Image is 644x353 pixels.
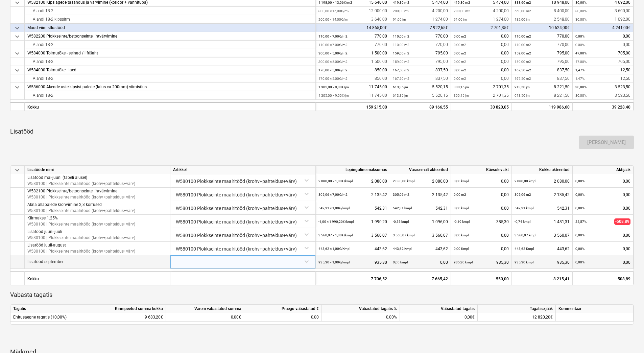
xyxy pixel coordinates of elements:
div: 10 624,00€ [512,24,573,32]
div: 8 215,41 [512,272,573,285]
div: 837,50 [393,74,448,83]
small: 300,15 jm [454,85,469,89]
div: 0,00 [575,174,630,188]
div: 12 000,00 [318,7,387,15]
p: Akna allapalede krohvimine 2;3 korrused [27,202,135,208]
small: 305,06 m2 [393,193,409,196]
small: 0,00 kmpl [454,233,469,237]
div: Aiandi 18-2 kipssirm [27,15,313,24]
div: 550,00 [454,272,509,286]
small: 0,00% [575,206,585,210]
div: 159 215,00 [318,103,387,112]
div: W584000 Tolmutõke - seinad / liftišaht [27,49,313,57]
div: 443,62 [515,242,570,256]
div: Varasemalt akteeritud [390,166,451,174]
div: 11 745,00 [318,91,387,100]
p: Lisatööd september [27,259,64,265]
div: Lepinguline maksumus [316,166,390,174]
div: 0,00 [454,32,509,41]
div: 0,00 [575,228,630,242]
div: 770,00 [318,41,387,49]
small: 0,00 m2 [454,68,466,72]
small: 47,00% [575,60,587,64]
div: 11 745,00 [318,83,387,91]
div: Tagatise jääk [478,305,556,313]
div: 542,31 [393,201,448,215]
p: Lisatööd [10,127,634,136]
span: -508,89 [614,218,630,225]
p: Lisatööd juuli-august [27,242,135,248]
div: -385,30 [454,215,509,229]
small: 91,00 jm [454,18,467,21]
div: 1 274,00 [393,15,448,24]
p: Kiirmakse 1.25% [27,215,135,221]
div: 0,00€ [166,313,244,322]
div: 0,00 [454,242,509,256]
div: 705,00 [575,57,630,66]
div: 795,00 [515,49,570,57]
small: 0,00 m2 [454,51,466,55]
small: 300,00 × 5,00€ / m2 [318,60,348,64]
div: Aktijääk [573,166,634,174]
div: Kommentaar [556,305,634,313]
p: W580100 | Plokkseinte maalritööd (krohv+pahteldus+värv) [27,208,135,213]
div: 0,00 [575,242,630,256]
div: 2 135,42 [318,188,387,202]
div: 935,30 [454,255,509,269]
div: Käesolev akt [451,166,512,174]
div: 7 922,65€ [390,24,451,32]
small: 110,00 × 7,00€ / m2 [318,43,348,47]
div: 2 548,00 [515,15,570,24]
small: 170,00 × 5,00€ / m2 [318,77,348,80]
div: -508,89 [573,272,634,285]
div: Kinnipeetud summa kokku [88,305,166,313]
div: 935,30 [318,255,387,269]
div: 0,00 [393,255,448,269]
div: 3 560,07 [393,228,448,242]
div: 0,00 [454,57,509,66]
div: -1 990,20 [318,215,387,229]
small: 419,30 m2 [393,1,409,4]
small: 0,00% [575,193,585,196]
small: 560,00 m2 [515,9,531,13]
small: 0,00 m2 [454,193,466,196]
small: 913,50 jm [515,85,530,89]
div: 2 701,35 [454,83,509,91]
div: 2 080,00 [318,174,387,188]
small: 30,00% [575,94,587,97]
div: 795,00 [393,57,448,66]
div: 12,50 [575,74,630,83]
small: 2 080,00 kmpl [393,179,414,183]
span: keyboard_arrow_down [13,166,21,174]
small: 443,62 Kmpl [515,247,534,251]
small: -0,74 kmpl [515,220,530,223]
iframe: Chat Widget [610,321,644,353]
div: Artikkel [170,166,316,174]
small: 0,00% [575,43,585,47]
span: keyboard_arrow_down [13,83,21,91]
div: 0,00 [454,74,509,83]
div: 30 820,05 [454,103,509,112]
small: 0,00 kmpl [393,260,408,264]
div: 7 706,52 [316,272,390,285]
div: 542,31 [318,201,387,215]
span: keyboard_arrow_down [13,24,21,32]
div: 5 520,15 [393,91,448,100]
div: 4 241,00€ [573,24,634,32]
p: Vabasta tagatis [10,291,634,299]
div: 0,00€ [400,313,478,322]
small: 159,00 m2 [515,51,531,55]
small: 305,06 m2 [515,193,531,196]
div: 443,62 [318,242,387,256]
small: 280,00 m2 [454,9,470,13]
div: 12 820,20€ [478,313,556,322]
small: 110,00 m2 [393,34,409,38]
div: 0,00 [454,66,509,74]
div: 770,00 [393,41,448,49]
small: -0,55 kmpl [393,220,409,223]
div: 0,00 [575,255,630,269]
div: W584000 Tolmutõke - laed [27,66,313,74]
div: Aiandi 18-2 [27,74,313,83]
div: 2 080,00 [515,174,570,188]
small: 47,00% [575,51,587,55]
